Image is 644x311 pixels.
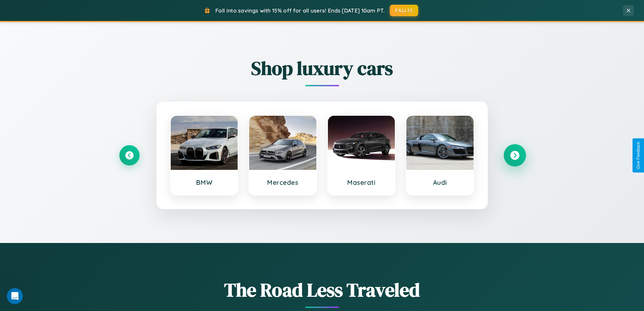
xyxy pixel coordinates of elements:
[413,178,467,186] h3: Audi
[636,142,641,169] div: Give Feedback
[119,55,525,81] h2: Shop luxury cars
[177,178,231,186] h3: BMW
[215,7,385,14] span: Fall into savings with 15% off for all users! Ends [DATE] 10am PT.
[390,5,418,16] button: FALL15
[335,178,388,186] h3: Maserati
[7,288,23,304] iframe: Intercom live chat
[256,178,310,186] h3: Mercedes
[119,277,525,303] h1: The Road Less Traveled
